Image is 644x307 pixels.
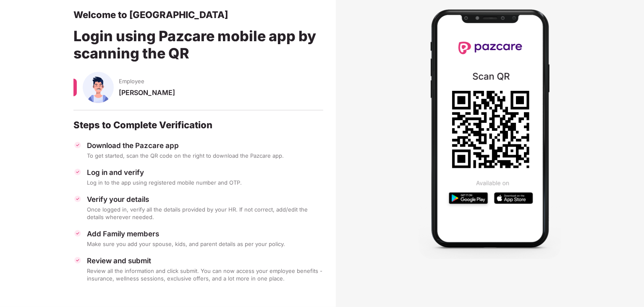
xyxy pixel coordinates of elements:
img: svg+xml;base64,PHN2ZyBpZD0iVGljay0zMngzMiIgeG1sbnM9Imh0dHA6Ly93d3cudzMub3JnLzIwMDAvc3ZnIiB3aWR0aD... [73,141,82,149]
div: Add Family members [87,229,323,238]
div: Review and submit [87,256,323,265]
div: Verify your details [87,195,323,204]
div: Log in and verify [87,168,323,177]
img: svg+xml;base64,PHN2ZyBpZD0iVGljay0zMngzMiIgeG1sbnM9Imh0dHA6Ly93d3cudzMub3JnLzIwMDAvc3ZnIiB3aWR0aD... [73,195,82,203]
div: [PERSON_NAME] [119,88,323,105]
div: Welcome to [GEOGRAPHIC_DATA] [73,9,323,21]
div: Log in to the app using registered mobile number and OTP. [87,179,323,186]
div: Download the Pazcare app [87,141,323,150]
div: Once logged in, verify all the details provided by your HR. If not correct, add/edit the details ... [87,206,323,221]
div: Review all the information and click submit. You can now access your employee benefits - insuranc... [87,267,323,282]
div: Login using Pazcare mobile app by scanning the QR [73,21,323,72]
img: svg+xml;base64,PHN2ZyBpZD0iVGljay0zMngzMiIgeG1sbnM9Imh0dHA6Ly93d3cudzMub3JnLzIwMDAvc3ZnIiB3aWR0aD... [73,229,82,238]
img: svg+xml;base64,PHN2ZyBpZD0iVGljay0zMngzMiIgeG1sbnM9Imh0dHA6Ly93d3cudzMub3JnLzIwMDAvc3ZnIiB3aWR0aD... [73,256,82,265]
div: To get started, scan the QR code on the right to download the Pazcare app. [87,152,323,159]
span: Employee [119,77,144,85]
div: Make sure you add your spouse, kids, and parent details as per your policy. [87,240,323,248]
div: Steps to Complete Verification [73,119,323,131]
img: svg+xml;base64,PHN2ZyBpZD0iVGljay0zMngzMiIgeG1sbnM9Imh0dHA6Ly93d3cudzMub3JnLzIwMDAvc3ZnIiB3aWR0aD... [73,168,82,176]
img: svg+xml;base64,PHN2ZyBpZD0iU3BvdXNlX01hbGUiIHhtbG5zPSJodHRwOi8vd3d3LnczLm9yZy8yMDAwL3N2ZyIgeG1sbn... [83,72,114,103]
